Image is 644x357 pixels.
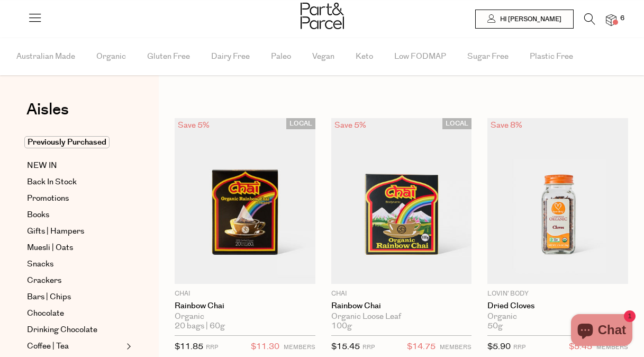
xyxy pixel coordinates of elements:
span: Crackers [27,274,61,287]
span: Dairy Free [211,38,250,75]
span: $11.85 [175,341,203,352]
a: 6 [606,14,616,25]
a: Muesli | Oats [27,242,123,254]
span: 6 [618,14,627,23]
a: Back In Stock [27,176,123,189]
span: Promotions [27,192,69,205]
a: Crackers [27,274,123,287]
small: MEMBERS [596,343,628,351]
a: Snacks [27,258,123,271]
p: Chai [331,289,472,299]
span: LOCAL [442,118,471,129]
div: Organic [487,312,628,322]
inbox-online-store-chat: Shopify online store chat [568,314,636,349]
a: Drinking Chocolate [27,324,123,336]
span: Drinking Chocolate [27,324,97,336]
span: $5.90 [487,341,511,352]
div: Save 5% [331,118,369,132]
span: $15.45 [331,341,360,352]
small: RRP [206,343,218,351]
img: Dried Cloves [487,118,628,284]
span: NEW IN [27,159,57,172]
span: Paleo [271,38,291,75]
span: Bars | Chips [27,291,71,304]
a: Hi [PERSON_NAME] [475,10,574,29]
span: Vegan [312,38,334,75]
span: Gluten Free [147,38,190,75]
a: Books [27,209,123,221]
div: Organic Loose Leaf [331,312,472,322]
small: RRP [513,343,525,351]
button: Expand/Collapse Coffee | Tea [124,340,131,353]
span: Australian Made [16,38,75,75]
span: 20 bags | 60g [175,322,225,331]
a: Aisles [26,102,69,128]
small: MEMBERS [284,343,315,351]
span: Back In Stock [27,176,77,189]
span: 100g [331,322,352,331]
p: Lovin' Body [487,289,628,299]
a: Chocolate [27,307,123,320]
a: Previously Purchased [27,136,123,149]
a: Rainbow Chai [331,301,472,311]
span: Low FODMAP [394,38,446,75]
a: Rainbow Chai [175,301,315,311]
a: Dried Cloves [487,301,628,311]
small: MEMBERS [440,343,471,351]
span: Aisles [26,98,69,121]
span: $11.30 [251,340,279,354]
p: Chai [175,289,315,299]
div: Save 5% [175,118,213,132]
img: Rainbow Chai [175,118,315,284]
a: Promotions [27,192,123,205]
span: Coffee | Tea [27,340,69,353]
span: 50g [487,322,503,331]
span: Snacks [27,258,53,271]
a: NEW IN [27,159,123,172]
div: Save 8% [487,118,525,132]
span: Chocolate [27,307,64,320]
img: Part&Parcel [301,3,344,29]
a: Gifts | Hampers [27,225,123,238]
span: Previously Purchased [24,136,110,148]
span: Muesli | Oats [27,242,73,254]
img: Rainbow Chai [331,118,472,284]
div: Organic [175,312,315,322]
span: Plastic Free [530,38,573,75]
span: Sugar Free [467,38,509,75]
span: Books [27,209,49,221]
small: RRP [362,343,375,351]
span: Hi [PERSON_NAME] [497,15,561,24]
a: Bars | Chips [27,291,123,304]
span: $14.75 [407,340,436,354]
span: Gifts | Hampers [27,225,84,238]
span: Keto [356,38,373,75]
span: Organic [96,38,126,75]
span: LOCAL [286,118,315,129]
a: Coffee | Tea [27,340,123,353]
